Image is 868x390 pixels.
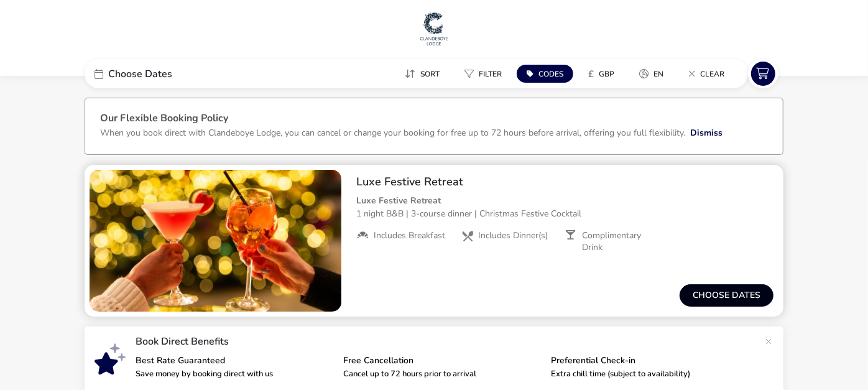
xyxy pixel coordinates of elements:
[680,284,773,307] button: Choose dates
[551,370,749,378] p: Extra chill time (subject to availability)
[420,69,440,79] span: Sort
[136,337,759,346] p: Book Direct Benefits
[690,126,723,139] button: Dismiss
[85,59,271,88] div: Choose Dates
[356,195,441,207] strong: Luxe Festive Retreat
[479,69,502,79] span: Filter
[90,170,341,312] swiper-slide: 1 / 1
[538,69,563,79] span: Codes
[455,65,517,83] naf-pibe-menu-bar-item: Filter
[343,370,541,378] p: Cancel up to 72 hours prior to arrival
[578,65,629,83] naf-pibe-menu-bar-item: £GBP
[551,356,749,365] p: Preferential Check-in
[395,65,455,83] naf-pibe-menu-bar-item: Sort
[356,175,773,189] h2: Luxe Festive Retreat
[588,68,594,80] i: £
[374,230,445,241] span: Includes Breakfast
[455,65,512,83] button: Filter
[356,207,773,220] p: 1 night B&B | 3-course dinner | Christmas Festive Cocktail
[578,65,624,83] button: £GBP
[100,113,768,126] h3: Our Flexible Booking Policy
[517,65,573,83] button: Codes
[599,69,614,79] span: GBP
[346,165,783,263] div: Luxe Festive Retreat Luxe Festive Retreat 1 night B&B | 3-course dinner | Christmas Festive Cockt...
[343,356,541,365] p: Free Cancellation
[629,65,678,83] naf-pibe-menu-bar-item: en
[678,65,734,83] button: Clear
[100,127,685,139] p: When you book direct with Clandeboye Lodge, you can cancel or change your booking for free up to ...
[653,69,663,79] span: en
[517,65,578,83] naf-pibe-menu-bar-item: Codes
[395,65,450,83] button: Sort
[136,370,333,378] p: Save money by booking direct with us
[418,10,450,47] img: Main Website
[478,230,548,241] span: Includes Dinner(s)
[108,69,172,79] span: Choose Dates
[136,356,333,365] p: Best Rate Guaranteed
[583,230,660,253] span: Complimentary Drink
[678,65,739,83] naf-pibe-menu-bar-item: Clear
[700,69,724,79] span: Clear
[629,65,673,83] button: en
